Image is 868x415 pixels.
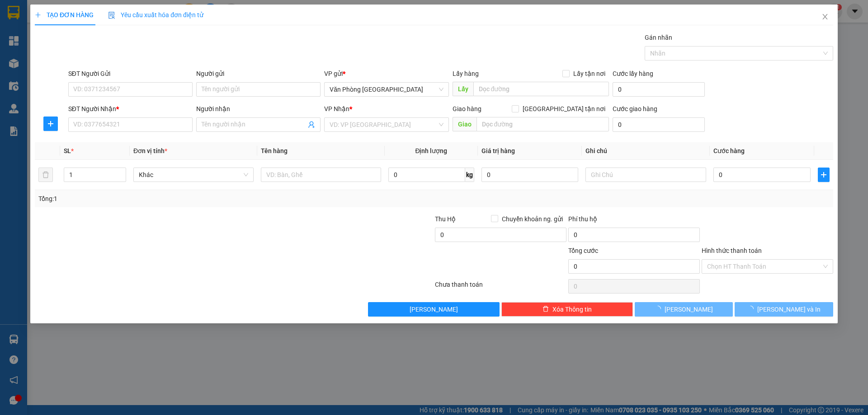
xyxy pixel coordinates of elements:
[64,147,71,154] span: SL
[108,12,115,19] img: icon
[655,306,665,312] span: loading
[613,82,705,97] input: Cước lấy hàng
[44,120,57,127] span: plus
[196,104,321,114] div: Người nhận
[434,280,567,295] div: Chưa thanh toán
[757,304,821,314] span: [PERSON_NAME] và In
[702,247,762,254] label: Hình thức thanh toán
[582,142,710,160] th: Ghi chú
[481,168,579,182] input: 0
[812,5,838,30] button: Close
[38,168,53,182] button: delete
[498,214,566,224] span: Chuyển khoản ng. gửi
[635,302,733,317] button: [PERSON_NAME]
[645,34,672,41] label: Gán nhãn
[586,168,706,182] input: Ghi Chú
[196,69,321,79] div: Người gửi
[108,11,203,19] span: Yêu cầu xuất hóa đơn điện tử
[568,247,598,254] span: Tổng cước
[613,105,657,112] label: Cước giao hàng
[35,12,41,18] span: plus
[473,82,609,96] input: Dọc đường
[613,70,653,77] label: Cước lấy hàng
[261,168,381,182] input: VD: Bàn, Ghế
[476,117,609,131] input: Dọc đường
[415,147,448,154] span: Định lượng
[38,194,335,204] div: Tổng: 1
[453,117,476,131] span: Giao
[435,215,456,223] span: Thu Hộ
[519,104,609,114] span: [GEOGRAPHIC_DATA] tận nơi
[818,168,830,182] button: plus
[747,306,757,312] span: loading
[368,302,500,317] button: [PERSON_NAME]
[133,147,167,154] span: Đơn vị tính
[821,13,829,20] span: close
[818,171,829,178] span: plus
[502,302,633,317] button: deleteXóa Thông tin
[68,69,193,79] div: SĐT Người Gửi
[453,105,481,112] span: Giao hàng
[330,83,443,96] span: Văn Phòng Đà Nẵng
[481,147,515,154] span: Giá trị hàng
[552,304,592,314] span: Xóa Thông tin
[35,11,94,19] span: TẠO ĐƠN HÀNG
[735,302,833,317] button: [PERSON_NAME] và In
[453,82,473,96] span: Lấy
[665,304,713,314] span: [PERSON_NAME]
[139,168,248,182] span: Khác
[325,105,350,112] span: VP Nhận
[68,104,193,114] div: SĐT Người Nhận
[570,69,609,79] span: Lấy tận nơi
[410,304,458,314] span: [PERSON_NAME]
[465,168,474,182] span: kg
[43,117,58,131] button: plus
[568,214,700,228] div: Phí thu hộ
[453,70,479,77] span: Lấy hàng
[713,147,745,154] span: Cước hàng
[308,121,316,128] span: user-add
[542,306,549,313] span: delete
[613,117,705,132] input: Cước giao hàng
[325,69,449,79] div: VP gửi
[261,147,288,154] span: Tên hàng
